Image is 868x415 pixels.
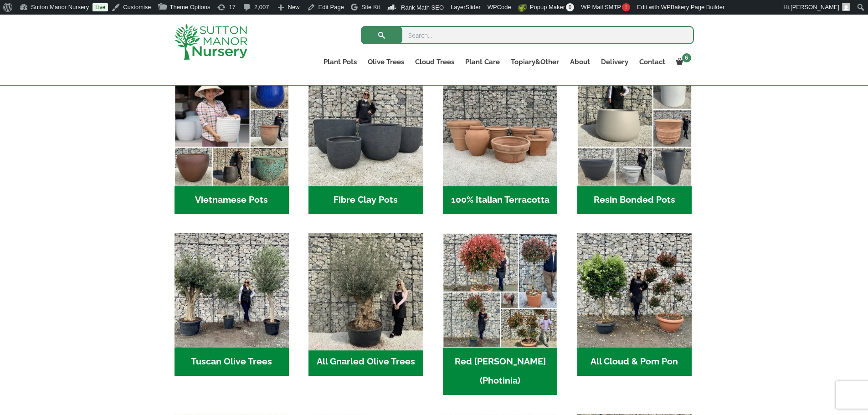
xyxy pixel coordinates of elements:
[565,56,596,68] a: About
[308,72,423,214] a: Visit product category Fibre Clay Pots
[577,233,692,376] a: Visit product category All Cloud & Pom Pon
[175,233,289,376] a: Visit product category Tuscan Olive Trees
[791,4,839,10] span: [PERSON_NAME]
[577,186,692,215] h2: Resin Bonded Pots
[175,186,289,215] h2: Vietnamese Pots
[308,72,423,186] img: Home - 8194B7A3 2818 4562 B9DD 4EBD5DC21C71 1 105 c 1
[577,72,692,214] a: Visit product category Resin Bonded Pots
[318,56,362,68] a: Plant Pots
[577,348,692,376] h2: All Cloud & Pom Pon
[410,56,460,68] a: Cloud Trees
[566,3,574,11] span: 0
[306,231,426,351] img: Home - 5833C5B7 31D0 4C3A 8E42 DB494A1738DB
[175,72,289,214] a: Visit product category Vietnamese Pots
[401,4,444,11] span: Rank Math SEO
[682,53,691,62] span: 6
[443,348,557,395] h2: Red [PERSON_NAME] (Photinia)
[175,72,289,186] img: Home - 6E921A5B 9E2F 4B13 AB99 4EF601C89C59 1 105 c
[362,56,410,68] a: Olive Trees
[361,26,694,44] input: Search...
[577,233,692,348] img: Home - A124EB98 0980 45A7 B835 C04B779F7765
[175,233,289,348] img: Home - 7716AD77 15EA 4607 B135 B37375859F10
[505,56,565,68] a: Topiary&Other
[92,3,108,11] a: Live
[175,24,247,60] img: logo
[308,348,423,376] h2: All Gnarled Olive Trees
[361,4,380,10] span: Site Kit
[634,56,671,68] a: Contact
[308,186,423,215] h2: Fibre Clay Pots
[622,3,630,11] span: !
[308,233,423,376] a: Visit product category All Gnarled Olive Trees
[443,233,557,348] img: Home - F5A23A45 75B5 4929 8FB2 454246946332
[443,72,557,186] img: Home - 1B137C32 8D99 4B1A AA2F 25D5E514E47D 1 105 c
[596,56,634,68] a: Delivery
[460,56,505,68] a: Plant Care
[443,186,557,215] h2: 100% Italian Terracotta
[443,233,557,395] a: Visit product category Red Robin (Photinia)
[443,72,557,214] a: Visit product category 100% Italian Terracotta
[671,56,694,68] a: 6
[175,348,289,376] h2: Tuscan Olive Trees
[577,72,692,186] img: Home - 67232D1B A461 444F B0F6 BDEDC2C7E10B 1 105 c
